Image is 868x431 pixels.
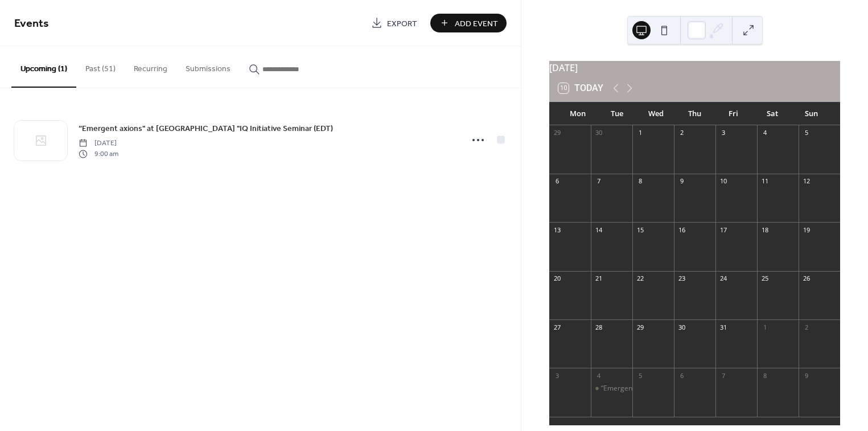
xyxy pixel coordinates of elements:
[677,274,686,283] div: 23
[636,102,675,125] div: Wed
[760,225,769,234] div: 18
[802,129,811,137] div: 5
[553,274,561,283] div: 20
[553,129,561,137] div: 29
[636,129,644,137] div: 1
[675,102,714,125] div: Thu
[594,177,603,186] div: 7
[558,102,597,125] div: Mon
[594,225,603,234] div: 14
[719,274,727,283] div: 24
[553,371,561,380] div: 3
[594,274,603,283] div: 21
[363,14,426,32] a: Export
[677,323,686,331] div: 30
[455,18,498,30] span: Add Event
[719,323,727,331] div: 31
[594,371,603,380] div: 4
[714,102,753,125] div: Fri
[677,225,686,234] div: 16
[802,274,811,283] div: 26
[594,129,603,137] div: 30
[802,225,811,234] div: 19
[677,177,686,186] div: 9
[802,371,811,380] div: 9
[79,122,333,135] a: “Emergent axions" at [GEOGRAPHIC_DATA] "IQ Initiative Seminar (EDT)
[760,129,769,137] div: 4
[553,177,561,186] div: 6
[597,102,636,125] div: Tue
[14,13,49,35] span: Events
[636,225,644,234] div: 15
[802,177,811,186] div: 12
[11,46,76,88] button: Upcoming (1)
[753,102,792,125] div: Sat
[760,323,769,331] div: 1
[76,46,125,87] button: Past (51)
[760,177,769,186] div: 11
[79,149,118,159] span: 9:00 am
[636,177,644,186] div: 8
[176,46,240,87] button: Submissions
[553,323,561,331] div: 27
[554,80,607,96] button: 10Today
[760,274,769,283] div: 25
[677,371,686,380] div: 6
[802,323,811,331] div: 2
[636,371,644,380] div: 5
[594,323,603,331] div: 28
[677,129,686,137] div: 2
[636,274,644,283] div: 22
[636,323,644,331] div: 29
[125,46,176,87] button: Recurring
[549,61,840,75] div: [DATE]
[430,14,507,32] button: Add Event
[792,102,831,125] div: Sun
[719,129,727,137] div: 3
[79,138,118,149] span: [DATE]
[553,225,561,234] div: 13
[387,18,417,30] span: Export
[591,384,632,393] div: “Emergent axions" at University of Pittsburgh "IQ Initiative Seminar (EDT)
[719,371,727,380] div: 7
[79,123,333,135] span: “Emergent axions" at [GEOGRAPHIC_DATA] "IQ Initiative Seminar (EDT)
[719,177,727,186] div: 10
[601,384,826,393] div: “Emergent axions" at [GEOGRAPHIC_DATA] "IQ Initiative Seminar (EDT)
[760,371,769,380] div: 8
[719,225,727,234] div: 17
